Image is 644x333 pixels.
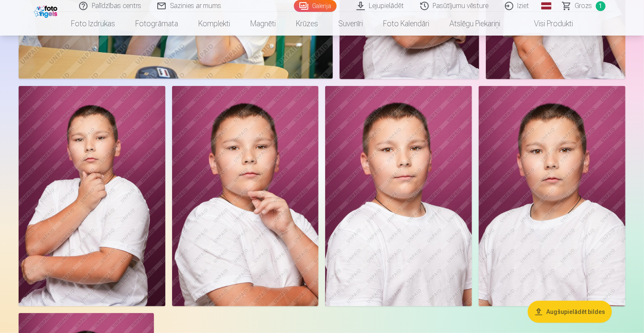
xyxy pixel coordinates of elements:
[286,12,328,36] a: Krūzes
[439,12,510,36] a: Atslēgu piekariņi
[125,12,188,36] a: Fotogrāmata
[575,1,592,11] span: Grozs
[61,12,125,36] a: Foto izdrukas
[510,12,583,36] a: Visi produkti
[34,3,60,18] img: /fa1
[240,12,286,36] a: Magnēti
[528,301,612,323] button: Augšupielādēt bildes
[328,12,373,36] a: Suvenīri
[596,1,606,11] span: 1
[373,12,439,36] a: Foto kalendāri
[188,12,240,36] a: Komplekti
